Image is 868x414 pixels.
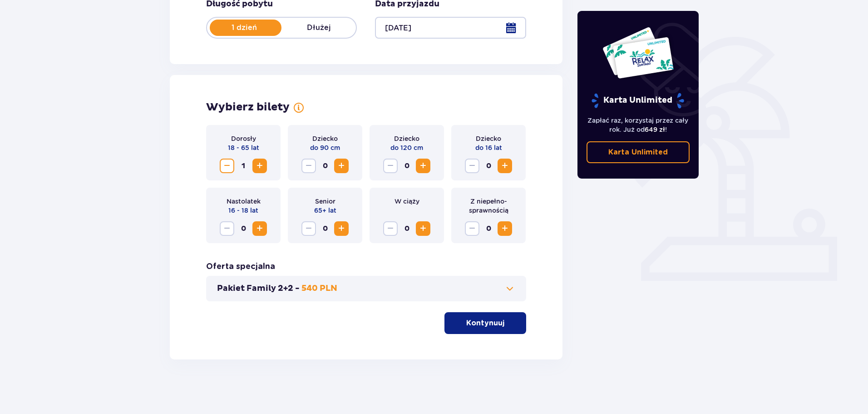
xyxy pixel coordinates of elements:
[383,221,398,236] button: Zmniejsz
[318,221,332,236] span: 0
[465,159,479,173] button: Zmniejsz
[608,147,668,157] p: Karta Unlimited
[591,93,685,109] p: Karta Unlimited
[645,126,665,133] span: 649 zł
[466,318,504,328] p: Kontynuuj
[444,312,526,334] button: Kontynuuj
[315,197,335,206] p: Senior
[481,159,496,173] span: 0
[231,134,256,143] p: Dorosły
[252,221,267,236] button: Zwiększ
[301,283,337,294] p: 540 PLN
[206,100,290,114] h2: Wybierz bilety
[310,143,340,152] p: do 90 cm
[390,143,423,152] p: do 120 cm
[416,159,430,173] button: Zwiększ
[498,221,512,236] button: Zwiększ
[476,134,501,143] p: Dziecko
[475,143,502,152] p: do 16 lat
[252,159,267,173] button: Zwiększ
[220,159,234,173] button: Zmniejsz
[498,159,512,173] button: Zwiększ
[217,283,300,294] p: Pakiet Family 2+2 -
[227,197,261,206] p: Nastolatek
[416,221,430,236] button: Zwiększ
[228,143,259,152] p: 18 - 65 lat
[301,159,316,173] button: Zmniejsz
[334,159,349,173] button: Zwiększ
[394,134,419,143] p: Dziecko
[301,221,316,236] button: Zmniejsz
[334,221,349,236] button: Zwiększ
[236,159,251,173] span: 1
[602,26,674,79] img: Dwie karty całoroczne do Suntago z napisem 'UNLIMITED RELAX', na białym tle z tropikalnymi liśćmi...
[312,134,338,143] p: Dziecko
[399,159,414,173] span: 0
[587,141,690,163] a: Karta Unlimited
[228,206,258,215] p: 16 - 18 lat
[236,221,251,236] span: 0
[281,23,356,33] p: Dłużej
[314,206,336,215] p: 65+ lat
[383,159,398,173] button: Zmniejsz
[220,221,234,236] button: Zmniejsz
[395,197,419,206] p: W ciąży
[206,261,275,272] h3: Oferta specjalna
[587,116,690,134] p: Zapłać raz, korzystaj przez cały rok. Już od !
[207,23,281,33] p: 1 dzień
[217,283,515,294] button: Pakiet Family 2+2 -540 PLN
[399,221,414,236] span: 0
[459,197,518,215] p: Z niepełno­sprawnością
[318,159,332,173] span: 0
[481,221,496,236] span: 0
[465,221,479,236] button: Zmniejsz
